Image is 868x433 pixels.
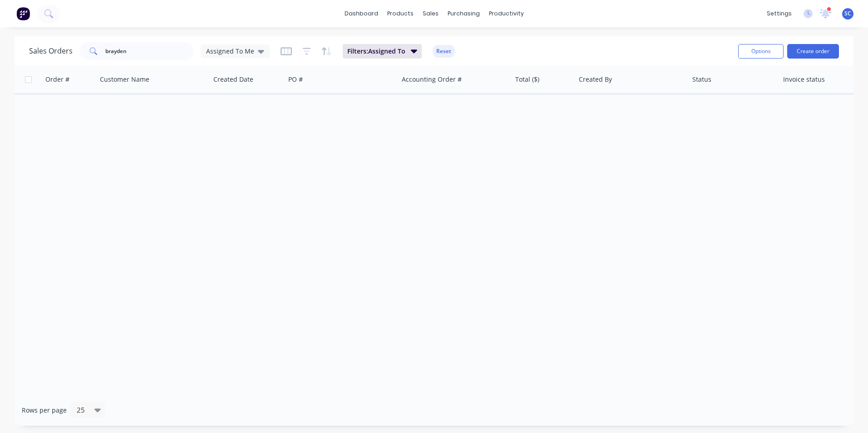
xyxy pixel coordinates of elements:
button: Options [738,44,784,59]
div: Invoice status [783,75,825,84]
span: Rows per page [22,406,67,415]
h1: Sales Orders [29,47,73,55]
button: Create order [787,44,839,59]
button: Reset [433,45,455,58]
div: settings [762,7,796,20]
div: products [383,7,418,20]
div: Total ($) [515,75,539,84]
div: Status [692,75,711,84]
a: dashboard [340,7,383,20]
div: Created Date [213,75,253,84]
div: Created By [579,75,612,84]
span: Assigned To Me [206,46,254,56]
img: Factory [16,7,30,20]
button: Filters:Assigned To [343,44,422,59]
div: productivity [484,7,528,20]
span: SC [844,10,851,18]
input: Search... [105,42,194,60]
div: sales [418,7,443,20]
div: Accounting Order # [402,75,462,84]
div: Order # [45,75,69,84]
div: Customer Name [100,75,149,84]
div: purchasing [443,7,484,20]
div: PO # [288,75,303,84]
span: Filters: Assigned To [347,47,405,56]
